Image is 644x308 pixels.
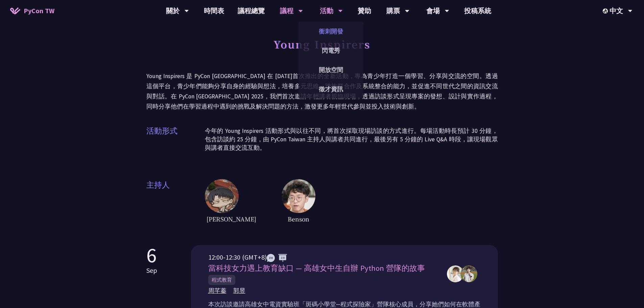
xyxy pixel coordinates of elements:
[146,179,205,225] span: 主持人
[205,213,258,225] span: [PERSON_NAME]
[233,287,245,295] span: 郭昱
[205,127,498,152] p: 今年的 Young Inspirers 活動形式與以往不同，將首次採取現場訪談的方式進行。每場活動時長預計 30 分鐘，包含訪談約 25 分鐘，由 PyCon Taiwan 主持人與講者共同進行...
[146,245,157,265] p: 6
[299,23,363,39] a: 衝刺開發
[447,265,464,282] img: 周芊蓁,郭昱
[460,265,477,282] img: 周芊蓁,郭昱
[146,265,157,276] p: Sep
[299,43,363,58] a: 閃電秀
[10,7,20,14] img: Home icon of PyCon TW 2025
[24,6,54,16] span: PyCon TW
[282,213,315,225] span: Benson
[603,8,610,14] img: Locale Icon
[3,2,61,19] a: PyCon TW
[208,287,226,295] span: 周芊蓁
[267,254,287,262] img: ZHZH.38617ef.svg
[299,81,363,97] a: 徵才資訊
[208,275,235,285] span: 程式教育
[146,71,498,112] p: Young Inspirers 是 PyCon [GEOGRAPHIC_DATA] 在 [DATE]首次推出的全新活動，專為青少年打造一個學習、分享與交流的空間。透過這個平台，青少年們能夠分享自...
[282,179,315,213] img: host2.62516ee.jpg
[208,263,425,273] span: 當科技女力遇上教育缺口 — 高雄女中生自辦 Python 營隊的故事
[299,62,363,78] a: 開放空間
[146,125,205,159] span: 活動形式
[208,252,440,262] div: 12:00-12:30 (GMT+8)
[205,179,239,213] img: host1.6ba46fc.jpg
[273,34,371,54] h1: Young Inspirers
